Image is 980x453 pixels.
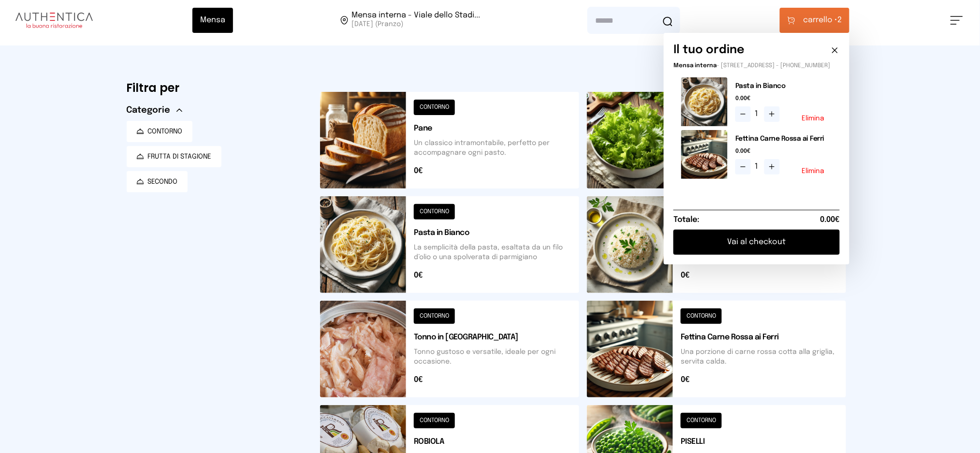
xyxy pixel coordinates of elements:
[802,115,824,122] button: Elimina
[673,230,840,255] button: Vai al checkout
[820,214,840,226] span: 0.00€
[673,62,840,70] p: - [STREET_ADDRESS] - [PHONE_NUMBER]
[148,127,183,136] span: CONTORNO
[148,177,178,187] span: SECONDO
[673,214,699,226] h6: Totale:
[673,63,717,69] span: Mensa interna
[127,80,305,96] h6: Filtra per
[352,12,481,29] span: Viale dello Stadio, 77, 05100 Terni TR, Italia
[803,15,837,26] span: carrello •
[735,95,832,102] span: 0.00€
[192,8,233,33] button: Mensa
[673,43,745,58] h6: Il tuo ordine
[755,108,761,120] span: 1
[127,171,188,192] button: SECONDO
[735,81,832,91] h2: Pasta in Bianco
[127,103,182,117] button: Categorie
[780,8,849,33] button: carrello •2
[15,13,93,28] img: logo.8f33a47.png
[127,103,171,117] span: Categorie
[735,134,832,144] h2: Fettina Carne Rossa ai Ferri
[681,77,728,126] img: media
[735,147,832,155] span: 0.00€
[127,121,192,142] button: CONTORNO
[802,168,824,175] button: Elimina
[681,130,728,179] img: media
[148,152,212,161] span: FRUTTA DI STAGIONE
[352,19,481,29] span: [DATE] (Pranzo)
[127,146,221,167] button: FRUTTA DI STAGIONE
[755,161,761,173] span: 1
[803,15,842,26] span: 2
